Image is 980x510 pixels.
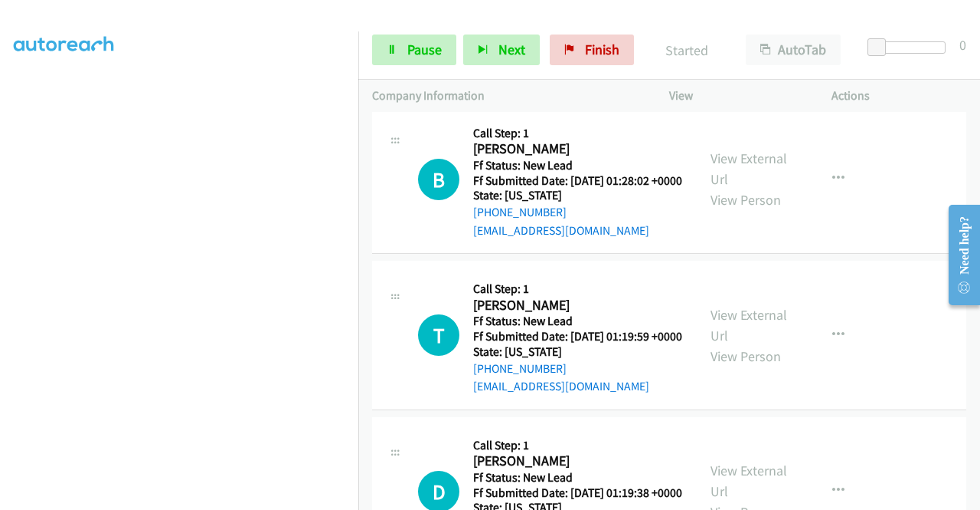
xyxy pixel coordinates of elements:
[746,35,841,65] button: AutoTab
[473,173,682,189] h5: Ff Submitted Date: [DATE] 01:28:02 +0000
[473,188,682,203] h5: State: [US_STATE]
[710,462,787,500] a: View External Url
[473,379,649,393] a: [EMAIL_ADDRESS][DOMAIN_NAME]
[959,35,966,55] div: 0
[669,87,804,105] p: View
[831,87,966,105] p: Actions
[473,223,649,238] a: [EMAIL_ADDRESS][DOMAIN_NAME]
[418,314,459,356] div: The call is yet to be attempted
[473,297,682,314] h2: [PERSON_NAME]
[473,470,682,485] h5: Ff Status: New Lead
[473,344,682,360] h5: State: [US_STATE]
[473,361,567,376] a: [PHONE_NUMBER]
[372,87,642,105] p: Company Information
[473,205,567,219] a: [PHONE_NUMBER]
[936,194,980,316] iframe: Resource Center
[473,485,682,501] h5: Ff Submitted Date: [DATE] 01:19:38 +0000
[710,150,787,188] a: View External Url
[473,329,682,344] h5: Ff Submitted Date: [DATE] 01:19:59 +0000
[473,452,682,470] h2: [PERSON_NAME]
[473,126,682,141] h5: Call Step: 1
[498,41,525,58] span: Next
[407,41,442,58] span: Pause
[418,159,459,200] h1: B
[418,159,459,200] div: The call is yet to be attempted
[710,347,781,365] a: View Person
[655,40,718,61] p: Started
[473,158,682,173] h5: Ff Status: New Lead
[463,35,540,65] button: Next
[473,314,682,329] h5: Ff Status: New Lead
[473,281,682,297] h5: Call Step: 1
[875,41,946,54] div: Delay between calls (in seconds)
[710,306,787,344] a: View External Url
[710,191,781,209] a: View Person
[473,438,682,453] h5: Call Step: 1
[473,140,682,158] h2: [PERSON_NAME]
[550,35,634,65] a: Finish
[418,314,459,356] h1: T
[585,41,619,58] span: Finish
[372,35,456,65] a: Pause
